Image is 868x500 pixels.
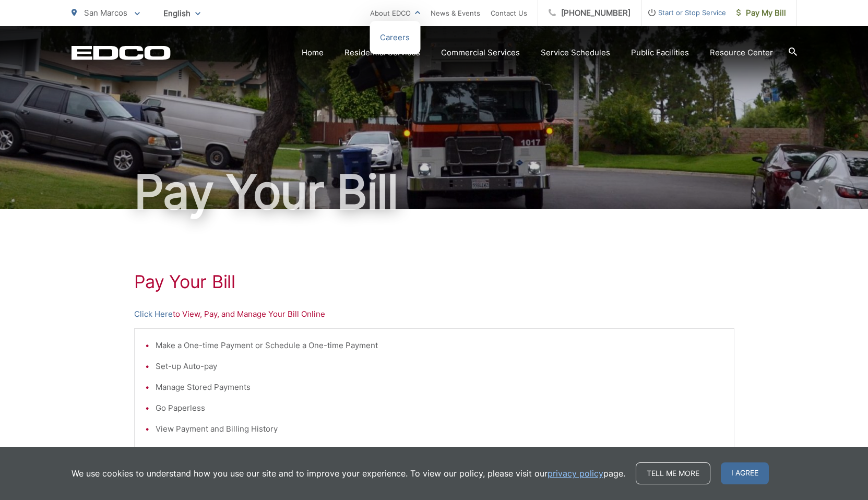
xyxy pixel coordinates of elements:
[134,308,734,320] p: to View, Pay, and Manage Your Bill Online
[541,46,610,59] a: Service Schedules
[431,7,480,19] a: News & Events
[134,308,173,320] a: Click Here
[380,31,410,44] a: Careers
[72,45,171,60] a: EDCD logo. Return to the homepage.
[631,46,689,59] a: Public Facilities
[156,381,723,394] li: Manage Stored Payments
[84,8,127,18] span: San Marcos
[721,462,769,484] span: I agree
[156,402,723,414] li: Go Paperless
[736,7,786,19] span: Pay My Bill
[491,7,527,19] a: Contact Us
[134,271,734,292] h1: Pay Your Bill
[344,46,420,59] a: Residential Services
[72,166,797,218] h1: Pay Your Bill
[710,46,773,59] a: Resource Center
[302,46,324,59] a: Home
[156,360,723,373] li: Set-up Auto-pay
[156,4,208,22] span: English
[370,7,420,19] a: About EDCO
[548,467,603,480] a: privacy policy
[156,423,723,435] li: View Payment and Billing History
[636,462,710,484] a: Tell me more
[156,339,723,352] li: Make a One-time Payment or Schedule a One-time Payment
[441,46,520,59] a: Commercial Services
[72,467,625,480] p: We use cookies to understand how you use our site and to improve your experience. To view our pol...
